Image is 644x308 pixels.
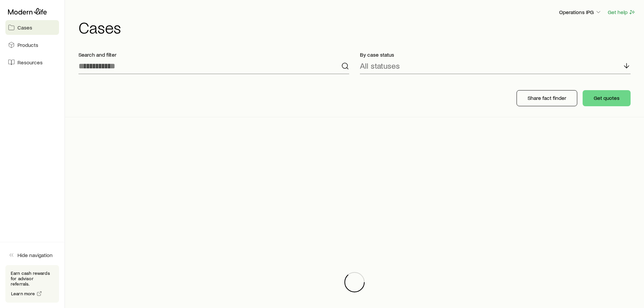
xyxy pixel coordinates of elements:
a: Products [5,38,59,52]
h1: Cases [78,19,636,35]
p: By case status [360,51,631,58]
p: Search and filter [78,51,349,58]
button: Get help [607,8,636,16]
button: Operations IPG [559,8,602,16]
button: Hide navigation [5,248,59,262]
p: Share fact finder [528,95,566,101]
div: Earn cash rewards for advisor referrals.Learn more [5,265,59,303]
p: Earn cash rewards for advisor referrals. [11,270,54,287]
span: Learn more [11,291,35,296]
span: Products [17,42,38,48]
p: All statuses [360,61,400,70]
span: Hide navigation [17,252,53,258]
span: Cases [17,24,32,31]
button: Get quotes [583,90,631,106]
p: Operations IPG [559,9,602,15]
button: Share fact finder [517,90,577,106]
a: Resources [5,55,59,70]
span: Resources [17,59,43,66]
a: Cases [5,20,59,35]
